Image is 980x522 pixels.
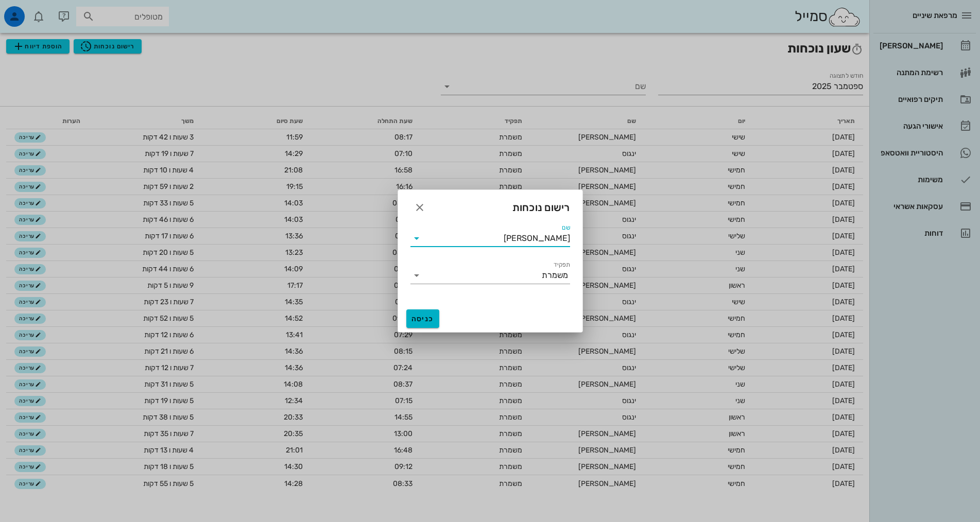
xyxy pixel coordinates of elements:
div: תפקידמשמרת [410,267,570,284]
span: כניסה [410,315,435,323]
div: רישום נוכחות [398,190,582,222]
label: תפקיד [553,261,570,269]
div: משמרת [542,271,568,280]
label: שם [562,224,570,232]
button: כניסה [406,309,439,328]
